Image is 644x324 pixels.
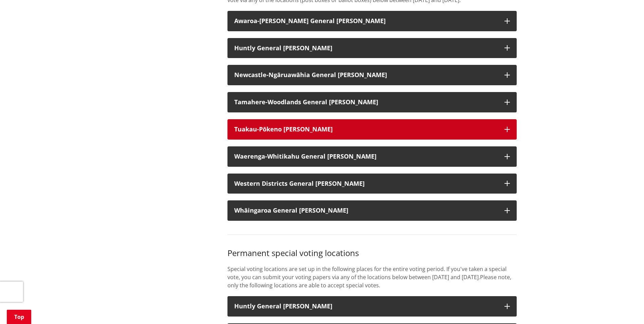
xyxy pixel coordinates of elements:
h3: Permanent special voting locations [227,248,517,258]
strong: Newcastle-Ngāruawāhia General [PERSON_NAME] [234,71,387,79]
button: Huntly General [PERSON_NAME] [227,38,517,58]
h3: Tuakau-Pōkeno [PERSON_NAME] [234,126,498,133]
h3: Awaroa-[PERSON_NAME] General [PERSON_NAME] [234,18,498,24]
button: Tuakau-Pōkeno [PERSON_NAME] [227,119,517,140]
button: Waerenga-Whitikahu General [PERSON_NAME] [227,146,517,167]
h3: Huntly General [PERSON_NAME] [234,45,498,52]
span: ou can submit your voting papers via any of the locations below between [DATE] and [DATE]. [244,273,480,281]
button: Newcastle-Ngāruawāhia General [PERSON_NAME] [227,65,517,85]
button: Whāingaroa General [PERSON_NAME] [227,200,517,221]
strong: Waerenga-Whitikahu General [PERSON_NAME] [234,152,376,160]
button: Tamahere-Woodlands General [PERSON_NAME] [227,92,517,112]
button: Awaroa-[PERSON_NAME] General [PERSON_NAME] [227,11,517,31]
a: Top [7,310,31,324]
strong: Western Districts General [PERSON_NAME] [234,179,365,187]
strong: Whāingaroa General [PERSON_NAME] [234,206,348,214]
strong: Tamahere-Woodlands General [PERSON_NAME] [234,98,378,106]
p: Special voting locations are set up in the following places for the entire voting period. If you'... [227,265,517,289]
button: Western Districts General [PERSON_NAME] [227,174,517,194]
button: Huntly General [PERSON_NAME] [227,296,517,317]
strong: Huntly General [PERSON_NAME] [234,302,332,310]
